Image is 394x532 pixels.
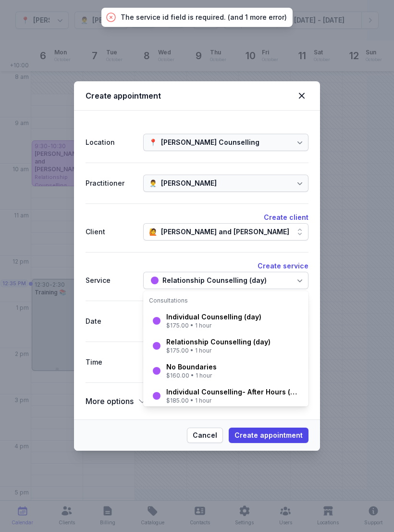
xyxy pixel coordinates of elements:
div: Relationship Counselling (day) [162,275,267,286]
div: 👨‍⚕️ [149,177,157,189]
div: 📍 [149,137,157,148]
div: Consultations [149,297,303,304]
div: $175.00 • 1 hour [166,347,271,355]
div: Service [86,275,135,286]
div: Create appointment [86,90,295,101]
div: Client [86,226,135,238]
div: Individual Counselling- After Hours (after 5pm) [166,387,301,397]
div: $175.00 • 1 hour [166,322,261,329]
div: Time [86,356,135,368]
div: Individual Counselling (day) [166,312,261,322]
div: Practitioner [86,177,135,189]
button: Create appointment [229,428,308,443]
div: Location [86,137,135,148]
button: Cancel [187,428,223,443]
div: [PERSON_NAME] [161,177,217,189]
button: Create service [258,260,308,272]
div: $160.00 • 1 hour [166,372,217,380]
span: More options [86,394,134,408]
div: [PERSON_NAME] Counselling [161,137,259,148]
div: No Boundaries [166,362,217,372]
div: Date [86,316,135,327]
span: Cancel [193,430,217,441]
div: 🙋️ [149,226,157,238]
div: $185.00 • 1 hour [166,397,301,405]
div: Relationship Counselling (day) [166,337,271,347]
span: Create appointment [234,430,303,441]
button: Create client [264,212,308,223]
